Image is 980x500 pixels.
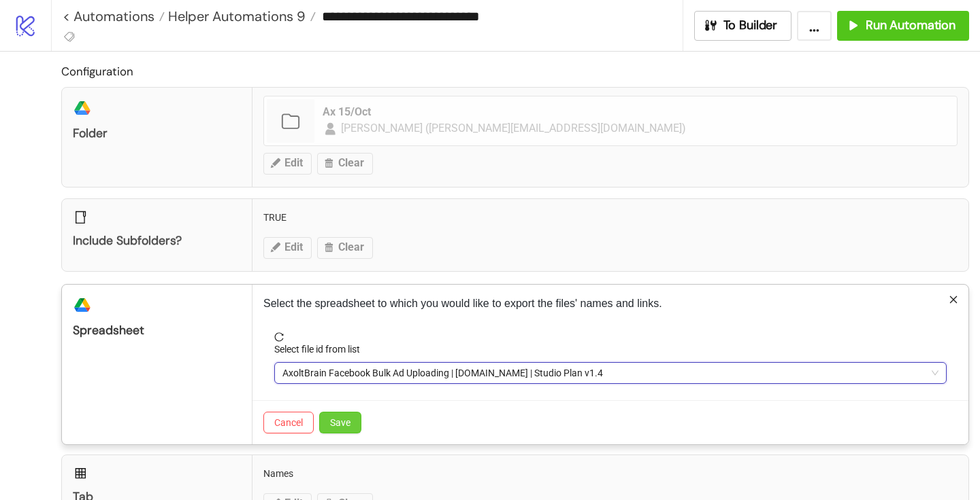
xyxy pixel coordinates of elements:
[282,363,938,383] span: AxoltBrain Facebook Bulk Ad Uploading | Kitchn.io | Studio Plan v1.4
[73,323,241,338] div: Spreadsheet
[63,10,165,23] a: < Automations
[263,296,958,312] p: Select the spreadsheet to which you would like to export the files' names and links.
[949,295,958,304] span: close
[694,11,792,41] button: To Builder
[61,62,969,80] h2: Configuration
[274,332,947,342] span: reload
[330,417,350,428] span: Save
[165,10,316,23] a: Helper Automations 9
[319,412,361,433] button: Save
[797,11,832,41] button: ...
[274,342,369,357] label: Select file id from list
[165,7,306,25] span: Helper Automations 9
[723,18,778,33] span: To Builder
[866,18,955,33] span: Run Automation
[274,417,303,428] span: Cancel
[263,412,314,433] button: Cancel
[837,11,969,41] button: Run Automation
